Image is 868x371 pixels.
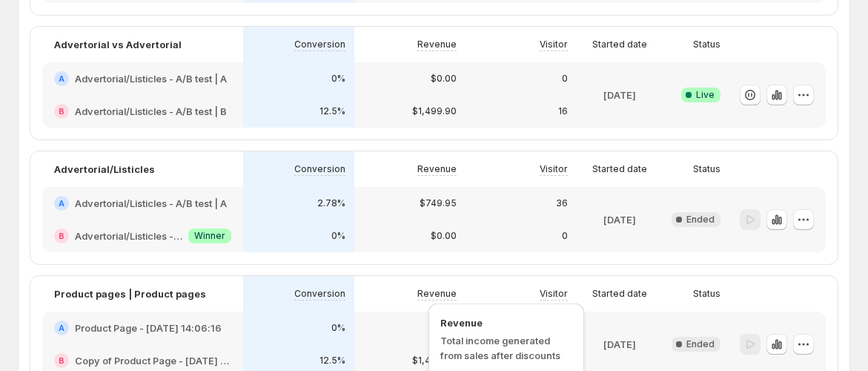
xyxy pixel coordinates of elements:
p: 0 [562,73,568,85]
h2: Advertorial/Listicles - A/B test | B [75,229,182,243]
p: Status [693,288,720,300]
p: 12.5% [319,105,345,117]
p: [DATE] [603,337,636,352]
p: 36 [556,197,568,209]
span: Winner [194,230,225,242]
p: $1,499.90 [412,355,457,367]
p: $0.00 [431,230,457,242]
p: Started date [592,39,647,50]
p: Conversion [294,163,345,175]
p: Visitor [540,288,568,300]
p: Revenue [417,288,457,300]
p: Product pages | Product pages [54,286,206,301]
p: Started date [592,163,647,175]
p: [DATE] [603,212,636,227]
p: [DATE] [603,88,636,102]
h2: Advertorial/Listicles - A/B test | A [75,71,227,86]
p: 12.5% [319,355,345,367]
p: Advertorial/Listicles [54,162,155,177]
p: 0 [562,230,568,242]
p: 0% [331,230,345,242]
h2: B [59,356,64,365]
h2: Copy of Product Page - [DATE] 14:06:16 [75,353,231,368]
p: Started date [592,288,647,300]
h2: A [59,324,64,332]
h2: A [59,74,64,83]
p: Conversion [294,288,345,300]
p: Revenue [417,163,457,175]
span: Total income generated from sales after discounts [440,335,560,361]
span: Revenue [440,315,572,330]
p: Advertorial vs Advertorial [54,37,182,52]
p: Revenue [417,39,457,50]
p: $0.00 [431,73,457,85]
h2: A [59,199,64,208]
p: Visitor [540,163,568,175]
p: $749.95 [420,197,457,209]
p: Visitor [540,39,568,50]
p: 0% [331,73,345,85]
h2: Advertorial/Listicles - A/B test | A [75,196,227,211]
h2: B [59,107,64,116]
span: Ended [686,214,715,226]
p: Status [693,163,720,175]
h2: Advertorial/Listicles - A/B test | B [75,104,227,119]
p: Status [693,39,720,50]
h2: B [59,232,64,240]
p: 0% [331,322,345,334]
p: $1,499.90 [412,105,457,117]
span: Live [696,89,715,101]
p: 16 [558,105,568,117]
span: Ended [686,338,715,350]
h2: Product Page - [DATE] 14:06:16 [75,321,222,335]
p: Conversion [294,39,345,50]
p: 2.78% [317,197,345,209]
